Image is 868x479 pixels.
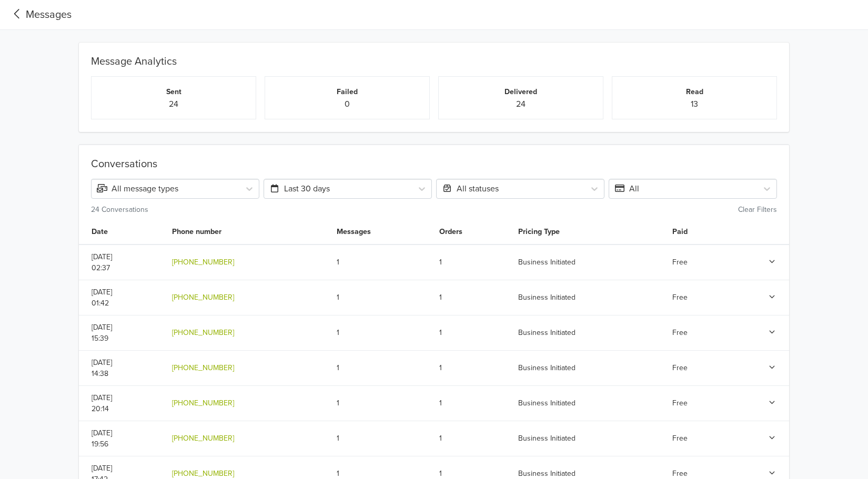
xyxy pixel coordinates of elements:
[672,434,688,443] span: Free
[172,293,234,302] a: [PHONE_NUMBER]
[92,429,112,449] span: [DATE] 19:56
[614,184,639,194] span: All
[433,421,512,456] td: 1
[166,220,330,244] th: Phone number
[92,323,112,343] span: [DATE] 15:39
[330,350,433,385] td: 1
[672,293,688,302] span: Free
[274,98,421,110] p: 0
[330,244,433,280] td: 1
[97,184,178,194] span: All message types
[91,205,148,214] small: 24 Conversations
[330,421,433,456] td: 1
[433,280,512,315] td: 1
[166,87,181,96] small: Sent
[92,288,112,308] span: [DATE] 01:42
[518,258,576,267] span: Business Initiated
[447,98,594,110] p: 24
[433,350,512,385] td: 1
[172,258,234,267] a: [PHONE_NUMBER]
[172,399,234,407] a: [PHONE_NUMBER]
[672,258,688,267] span: Free
[330,280,433,315] td: 1
[433,385,512,421] td: 1
[91,158,777,175] div: Conversations
[172,469,234,478] a: [PHONE_NUMBER]
[337,87,358,96] small: Failed
[738,205,777,214] small: Clear Filters
[512,220,666,244] th: Pricing Type
[8,7,72,23] a: Messages
[172,328,234,337] a: [PHONE_NUMBER]
[92,252,112,272] span: [DATE] 02:37
[518,293,576,302] span: Business Initiated
[518,469,576,478] span: Business Initiated
[92,358,112,378] span: [DATE] 14:38
[442,184,499,194] span: All statuses
[672,469,688,478] span: Free
[433,315,512,350] td: 1
[518,363,576,372] span: Business Initiated
[433,244,512,280] td: 1
[672,399,688,407] span: Free
[433,220,512,244] th: Orders
[518,434,576,443] span: Business Initiated
[504,87,537,96] small: Delivered
[330,315,433,350] td: 1
[672,363,688,372] span: Free
[672,328,688,337] span: Free
[666,220,728,244] th: Paid
[92,393,112,413] span: [DATE] 20:14
[686,87,703,96] small: Read
[172,363,234,372] a: [PHONE_NUMBER]
[79,220,166,244] th: Date
[621,98,768,110] p: 13
[330,220,433,244] th: Messages
[172,434,234,443] a: [PHONE_NUMBER]
[87,43,781,72] div: Message Analytics
[100,98,247,110] p: 24
[518,399,576,407] span: Business Initiated
[518,328,576,337] span: Business Initiated
[330,385,433,421] td: 1
[269,184,330,194] span: Last 30 days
